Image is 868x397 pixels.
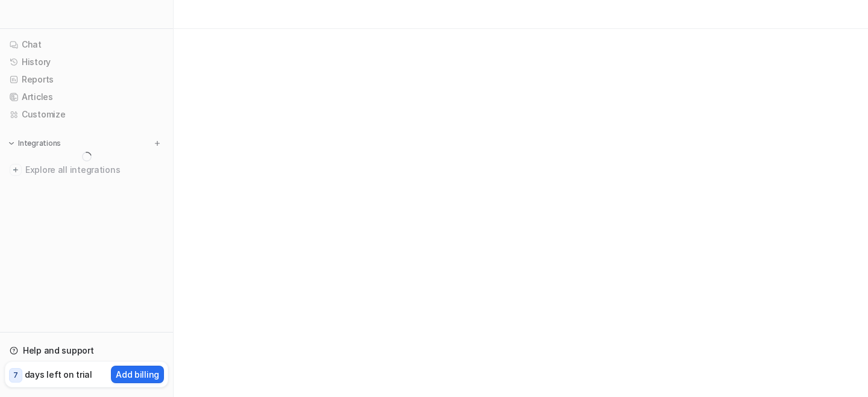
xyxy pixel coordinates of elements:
button: Add billing [111,366,164,383]
button: Integrations [5,137,64,149]
a: Help and support [5,342,168,359]
a: Customize [5,106,168,123]
a: Articles [5,89,168,105]
p: days left on trial [25,368,92,381]
img: explore all integrations [10,164,22,176]
img: menu_add.svg [153,139,162,148]
p: 7 [13,370,18,381]
p: Integrations [18,139,61,148]
a: Chat [5,36,168,53]
a: Reports [5,71,168,88]
span: Explore all integrations [25,160,163,180]
a: History [5,54,168,70]
p: Add billing [116,368,159,381]
img: expand menu [7,139,16,148]
a: Explore all integrations [5,161,168,178]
